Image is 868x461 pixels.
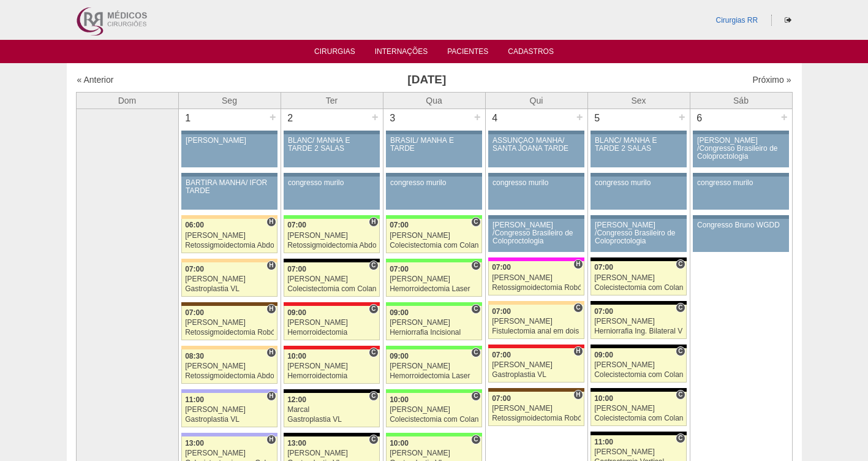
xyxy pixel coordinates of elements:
[386,393,481,427] a: C 10:00 [PERSON_NAME] Colecistectomia com Colangiografia VL
[676,433,685,443] span: Consultório
[77,75,114,85] a: « Anterior
[287,395,306,404] span: 12:00
[594,438,613,446] span: 11:00
[594,274,683,282] div: [PERSON_NAME]
[284,393,379,427] a: C 12:00 Marcal Gastroplastia VL
[591,305,686,339] a: C 07:00 [PERSON_NAME] Herniorrafia Ing. Bilateral VL
[488,257,584,261] div: Key: Pro Matre
[488,134,584,167] a: ASSUNÇÃO MANHÃ/ SANTA JOANA TARDE
[181,177,277,210] a: BARTIRA MANHÃ/ IFOR TARDE
[185,232,274,240] div: [PERSON_NAME]
[287,265,306,273] span: 07:00
[488,261,584,295] a: H 07:00 [PERSON_NAME] Retossigmoidectomia Robótica
[288,179,376,187] div: congresso murilo
[594,351,613,359] span: 09:00
[594,448,683,456] div: [PERSON_NAME]
[486,109,505,128] div: 4
[588,109,607,128] div: 5
[390,275,478,283] div: [PERSON_NAME]
[181,349,277,384] a: H 08:30 [PERSON_NAME] Retossigmoidectomia Abdominal VL
[287,319,376,327] div: [PERSON_NAME]
[386,302,481,306] div: Key: Brasil
[485,92,587,109] th: Qui
[185,329,274,337] div: Retossigmoidectomia Robótica
[594,414,683,422] div: Colecistectomia com Colangiografia VL
[488,345,584,348] div: Key: Assunção
[284,134,379,167] a: BLANC/ MANHÃ E TARDE 2 SALAS
[185,449,274,457] div: [PERSON_NAME]
[181,433,277,436] div: Key: Christóvão da Gama
[181,389,277,393] div: Key: Christóvão da Gama
[287,221,306,229] span: 07:00
[591,301,686,305] div: Key: Blanc
[369,391,378,401] span: Consultório
[471,217,480,227] span: Consultório
[594,284,683,292] div: Colecistectomia com Colangiografia VL
[386,215,481,219] div: Key: Brasil
[595,179,682,187] div: congresso murilo
[591,388,686,392] div: Key: Blanc
[492,405,581,413] div: [PERSON_NAME]
[375,47,428,59] a: Internações
[492,307,511,316] span: 07:00
[676,346,685,356] span: Consultório
[386,173,481,177] div: Key: Aviso
[591,261,686,295] a: C 07:00 [PERSON_NAME] Colecistectomia com Colangiografia VL
[594,394,613,403] span: 10:00
[471,348,480,357] span: Consultório
[693,177,788,210] a: congresso murilo
[181,131,277,134] div: Key: Aviso
[488,215,584,219] div: Key: Aviso
[287,329,376,337] div: Hemorroidectomia
[181,262,277,297] a: H 07:00 [PERSON_NAME] Gastroplastia VL
[369,217,378,227] span: Hospital
[690,109,709,128] div: 6
[697,221,785,229] div: Congresso Bruno WGDD
[677,109,687,125] div: +
[179,109,198,128] div: 1
[697,179,785,187] div: congresso murilo
[386,306,481,340] a: C 09:00 [PERSON_NAME] Herniorrafia Incisional
[181,259,277,262] div: Key: Bartira
[573,346,583,356] span: Hospital
[390,242,478,250] div: Colecistectomia com Colangiografia VL
[284,177,379,210] a: congresso murilo
[591,134,686,167] a: BLANC/ MANHÃ E TARDE 2 SALAS
[595,137,682,153] div: BLANC/ MANHÃ E TARDE 2 SALAS
[386,259,481,262] div: Key: Brasil
[676,303,685,313] span: Consultório
[492,361,581,369] div: [PERSON_NAME]
[287,416,376,424] div: Gastroplastia VL
[281,109,300,128] div: 2
[386,131,481,134] div: Key: Aviso
[492,263,511,272] span: 07:00
[390,449,478,457] div: [PERSON_NAME]
[287,372,376,380] div: Hemorroidectomia
[287,439,306,448] span: 13:00
[390,265,409,273] span: 07:00
[575,109,585,125] div: +
[369,261,378,270] span: Consultório
[266,435,276,444] span: Hospital
[370,109,380,125] div: +
[390,221,409,229] span: 07:00
[76,92,178,109] th: Dom
[390,372,478,380] div: Hemorroidectomia Laser
[492,318,581,326] div: [PERSON_NAME]
[186,137,273,145] div: [PERSON_NAME]
[266,261,276,270] span: Hospital
[488,392,584,426] a: H 07:00 [PERSON_NAME] Retossigmoidectomia Robótica
[785,17,791,24] i: Sair
[471,261,480,270] span: Consultório
[287,232,376,240] div: [PERSON_NAME]
[715,16,758,25] a: Cirurgias RR
[266,348,276,357] span: Hospital
[181,215,277,219] div: Key: Bartira
[390,285,478,293] div: Hemorroidectomia Laser
[594,307,613,316] span: 07:00
[185,372,274,380] div: Retossigmoidectomia Abdominal VL
[573,259,583,269] span: Hospital
[386,346,481,349] div: Key: Brasil
[386,177,481,210] a: congresso murilo
[284,173,379,177] div: Key: Aviso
